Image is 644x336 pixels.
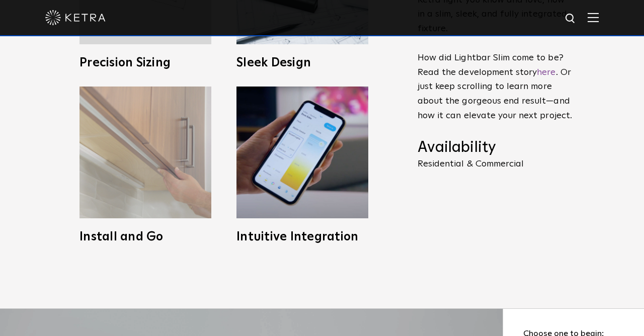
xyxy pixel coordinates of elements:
a: here [537,68,555,77]
img: LS0_Easy_Install [79,87,211,218]
p: Residential & Commercial [418,159,574,169]
h4: Availability [418,138,574,157]
h3: Precision Sizing [79,57,211,69]
img: search icon [565,13,577,25]
img: Hamburger%20Nav.svg [588,13,599,22]
h3: Install and Go [79,231,211,243]
img: ketra-logo-2019-white [45,10,106,25]
h3: Intuitive Integration [236,231,368,243]
h3: Sleek Design [236,57,368,69]
img: L30_SystemIntegration [236,87,368,218]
